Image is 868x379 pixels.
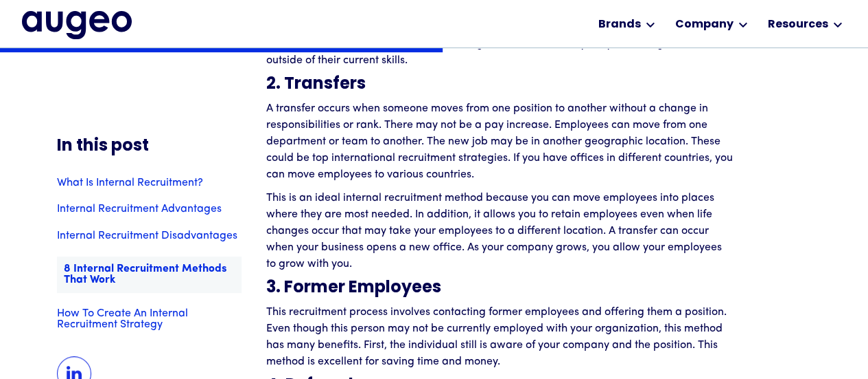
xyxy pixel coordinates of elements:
div: Company [675,17,733,33]
a: Internal Recruitment Advantages [57,204,242,215]
p: This is an ideal internal recruitment method because you can move employees into places where the... [266,190,733,272]
strong: 2. Transfers [266,76,366,93]
img: Augeo's full logo in midnight blue. [22,11,132,39]
h5: In this post [57,138,242,155]
p: This recruitment process involves contacting former employees and offering them a position. Even ... [266,304,733,370]
a: How To Create An Internal Recruitment Strategy [57,308,242,331]
div: Brands [598,17,640,33]
a: What Is Internal Recruitment? [57,177,242,188]
a: Internal Recruitment Disadvantages [57,230,242,241]
a: 8 Internal Recruitment Methods That Work [57,257,242,293]
strong: 3. Former Employees [266,280,441,296]
a: home [22,11,132,39]
div: Resources [767,17,828,33]
p: A transfer occurs when someone moves from one position to another without a change in responsibil... [266,100,733,183]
